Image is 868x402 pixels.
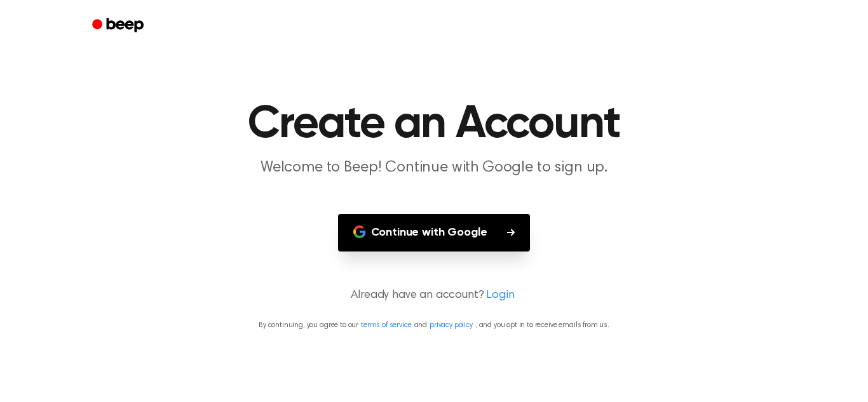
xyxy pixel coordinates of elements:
[430,321,473,329] a: privacy policy
[15,287,853,304] p: Already have an account?
[338,214,531,251] button: Continue with Google
[109,102,759,147] h1: Create an Account
[361,321,411,329] a: terms of service
[486,287,514,304] a: Login
[83,13,155,38] a: Beep
[190,157,678,178] p: Welcome to Beep! Continue with Google to sign up.
[15,319,853,331] p: By continuing, you agree to our and , and you opt in to receive emails from us.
